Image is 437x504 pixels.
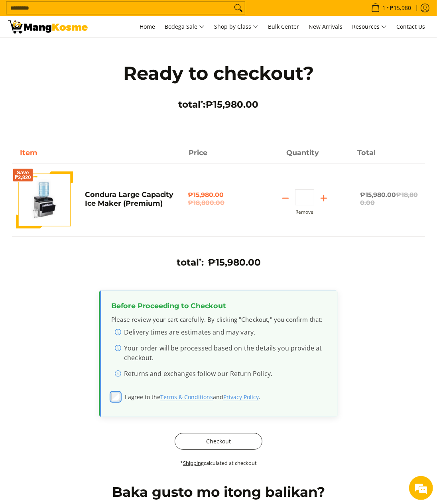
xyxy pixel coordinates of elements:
h3: total : [115,99,322,110]
a: Shipping [183,459,204,467]
span: Save ₱2,820 [15,170,31,180]
span: Bodega Sale [165,22,205,32]
div: Please review your cart carefully. By clicking "Checkout," you confirm that: [111,315,327,382]
div: Order confirmation and disclaimers [99,290,338,417]
span: Resources [352,22,387,32]
span: ₱15,980.00 [188,191,249,207]
a: Privacy Policy (opens in new tab) [223,393,259,401]
span: Home [140,23,155,30]
li: Your order will be processed based on the details you provide at checkout. [114,343,327,366]
button: Subtract [276,192,295,205]
del: ₱18,800.00 [360,191,418,207]
span: Contact Us [396,23,425,30]
a: Bodega Sale [161,16,209,37]
button: Search [232,2,245,14]
a: Contact Us [392,16,429,37]
input: I agree to theTerms & Conditions (opens in new tab)andPrivacy Policy (opens in new tab). [111,393,120,402]
li: Delivery times are estimates and may vary. [114,327,327,340]
span: I agree to the and . [125,393,327,401]
span: Shop by Class [214,22,258,32]
a: Resources [348,16,391,37]
h1: Ready to checkout? [115,62,322,85]
textarea: Type your message and hit 'Enter' [4,218,152,246]
span: ₱15,980.00 [206,99,259,110]
li: Returns and exchanges follow our Return Policy. [114,369,327,382]
a: Terms & Conditions (opens in new tab) [160,393,213,401]
a: Bulk Center [264,16,303,37]
span: ₱15,980 [389,5,412,11]
a: Condura Large Capacity Ice Maker (Premium) [85,190,174,207]
span: ₱15,980.00 [208,257,261,268]
button: Add [314,192,333,205]
del: ₱18,800.00 [188,199,249,207]
img: https://mangkosme.com/products/condura-large-capacity-ice-maker-premium [16,171,73,228]
a: Shop by Class [210,16,262,37]
h2: Baka gusto mo itong balikan? [8,484,429,501]
a: New Arrivals [305,16,346,37]
div: Minimize live chat window [131,4,150,23]
h3: total : [177,257,204,268]
button: Checkout [175,433,262,450]
span: ₱15,980.00 [360,191,418,207]
span: 1 [381,5,387,11]
span: We're online! [46,100,110,181]
span: Bulk Center [268,23,299,30]
small: * calculated at checkout [180,459,257,467]
button: Remove [295,209,313,215]
h3: Before Proceeding to Checkout [111,301,327,310]
span: • [369,4,413,12]
span: New Arrivals [309,23,343,30]
div: Chat with us now [41,45,134,55]
img: Your Shopping Cart | Mang Kosme [8,20,88,33]
nav: Main Menu [96,16,429,37]
a: Home [136,16,159,37]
